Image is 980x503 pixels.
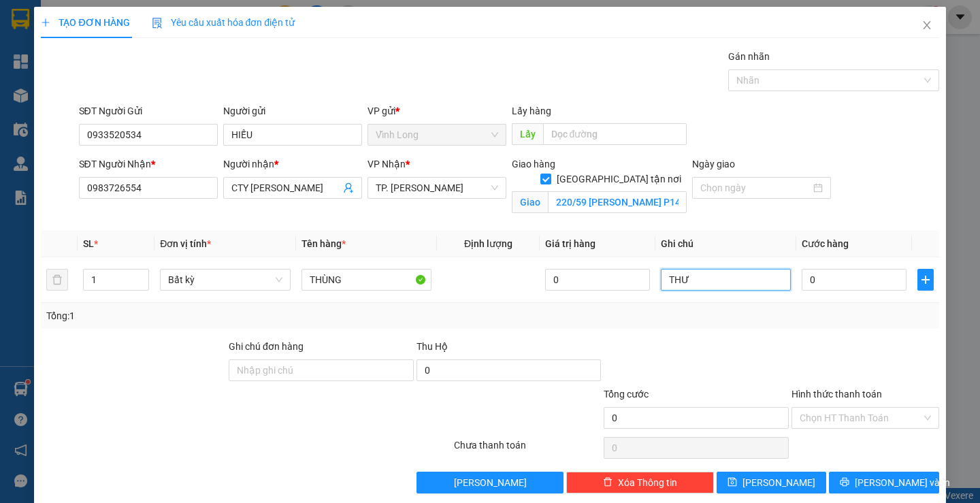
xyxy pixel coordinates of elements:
[742,475,815,490] span: [PERSON_NAME]
[603,477,612,488] span: delete
[88,12,197,44] div: TP. [PERSON_NAME]
[855,475,950,490] span: [PERSON_NAME] và In
[416,341,448,352] span: Thu Hộ
[88,61,197,80] div: 0823997959
[168,270,282,290] span: Bất kỳ
[453,438,603,461] div: Chưa thanh toán
[700,180,811,195] input: Ngày giao
[512,159,555,169] span: Giao hàng
[301,269,431,291] input: VD: Bàn, Ghế
[367,159,406,169] span: VP Nhận
[543,123,687,145] input: Dọc đường
[41,18,50,27] span: plus
[791,389,882,400] label: Hình thức thanh toán
[604,389,649,400] span: Tổng cước
[454,475,527,490] span: [PERSON_NAME]
[840,477,849,488] span: printer
[416,472,564,493] button: [PERSON_NAME]
[566,472,714,493] button: deleteXóa Thông tin
[728,477,737,488] span: save
[152,18,163,29] img: icon
[88,13,121,27] span: Nhận:
[618,475,677,490] span: Xóa Thông tin
[79,103,218,118] div: SĐT Người Gửi
[918,274,933,285] span: plus
[367,103,506,118] div: VP gửi
[908,7,946,45] button: Close
[12,13,33,27] span: Gửi:
[229,341,304,352] label: Ghi chú đơn hàng
[512,191,548,213] span: Giao
[661,269,791,291] input: Ghi Chú
[692,159,735,169] label: Ngày giao
[545,269,650,291] input: 0
[655,231,796,257] th: Ghi chú
[83,238,94,249] span: SL
[88,44,197,61] div: [PERSON_NAME]
[343,182,354,193] span: user-add
[160,238,211,249] span: Đơn vị tính
[223,157,362,172] div: Người nhận
[229,359,414,381] input: Ghi chú đơn hàng
[829,472,938,493] button: printer[PERSON_NAME] và In
[376,178,498,198] span: TP. Hồ Chí Minh
[79,157,218,172] div: SĐT Người Nhận
[223,103,362,118] div: Người gửi
[551,172,687,186] span: [GEOGRAPHIC_DATA] tận nơi
[376,125,498,145] span: Vĩnh Long
[301,238,346,249] span: Tên hàng
[464,238,512,249] span: Định lượng
[512,123,543,145] span: Lấy
[152,17,295,28] span: Yêu cầu xuất hóa đơn điện tử
[545,238,595,249] span: Giá trị hàng
[802,238,849,249] span: Cước hàng
[512,106,551,116] span: Lấy hàng
[46,269,68,291] button: delete
[921,20,932,31] span: close
[917,269,934,291] button: plus
[717,472,826,493] button: save[PERSON_NAME]
[12,44,79,110] div: BÁN LE KHÔNG GIAO HOÁ ĐƠN
[12,12,79,44] div: Vĩnh Long
[728,51,770,62] label: Gán nhãn
[41,17,129,28] span: TẠO ĐƠN HÀNG
[548,191,687,213] input: Giao tận nơi
[46,308,379,323] div: Tổng: 1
